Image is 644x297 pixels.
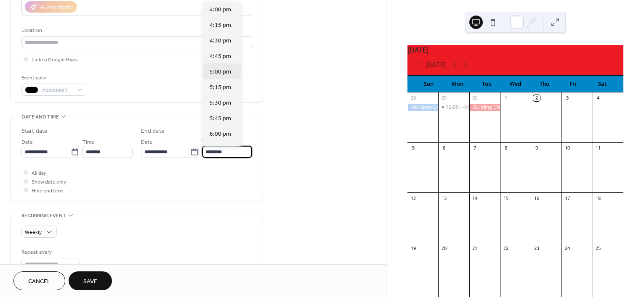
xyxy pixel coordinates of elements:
[210,21,231,30] span: 4:15 pm
[595,195,601,201] div: 18
[533,195,540,201] div: 16
[32,55,78,64] span: Link to Google Maps
[446,104,482,111] div: 12:00 - 4:00 PM
[530,76,559,92] div: Thu
[21,26,250,35] div: Location
[443,76,472,92] div: Mon
[210,37,231,45] span: 4:30 pm
[410,245,416,252] div: 19
[21,113,59,121] span: Date and time
[210,99,231,108] span: 5:30 pm
[503,195,509,201] div: 15
[503,145,509,151] div: 8
[210,68,231,76] span: 5:00 pm
[472,195,478,201] div: 14
[564,195,570,201] div: 17
[472,76,501,92] div: Tue
[441,95,447,101] div: 29
[210,130,231,139] span: 6:00 pm
[564,245,570,252] div: 24
[210,52,231,61] span: 4:45 pm
[595,95,601,101] div: 4
[503,245,509,252] div: 22
[25,228,42,237] span: Weekly
[410,195,416,201] div: 12
[13,271,65,290] button: Cancel
[42,86,73,95] span: #000000FF
[469,104,500,111] div: Building Closed
[210,114,231,123] span: 5:45 pm
[559,76,588,92] div: Fri
[533,245,540,252] div: 23
[210,145,231,154] span: 6:15 pm
[588,76,617,92] div: Sat
[533,95,540,101] div: 2
[501,76,530,92] div: Wed
[472,145,478,151] div: 7
[32,187,64,195] span: Hide end time
[441,245,447,252] div: 20
[564,95,570,101] div: 3
[141,138,152,147] span: Date
[441,195,447,201] div: 13
[21,138,33,147] span: Date
[32,169,46,178] span: All day
[407,104,438,111] div: No Open Gym
[32,178,66,187] span: Show date only
[533,145,540,151] div: 9
[595,145,601,151] div: 11
[82,138,94,147] span: Time
[595,245,601,252] div: 25
[441,145,447,151] div: 6
[21,211,66,220] span: Recurring event
[438,104,469,111] div: 12:00 - 4:00 PM
[210,5,231,14] span: 4:00 pm
[21,74,85,82] div: Event color
[21,127,48,136] div: Start date
[28,277,51,286] span: Cancel
[472,95,478,101] div: 30
[410,145,416,151] div: 5
[564,145,570,151] div: 10
[410,95,416,101] div: 28
[407,45,623,55] div: [DATE]
[414,76,443,92] div: Sun
[21,248,78,257] div: Repeat every
[472,245,478,252] div: 21
[210,83,231,92] span: 5:15 pm
[83,277,97,286] span: Save
[141,127,165,136] div: End date
[503,95,509,101] div: 1
[202,138,214,147] span: Time
[69,271,112,290] button: Save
